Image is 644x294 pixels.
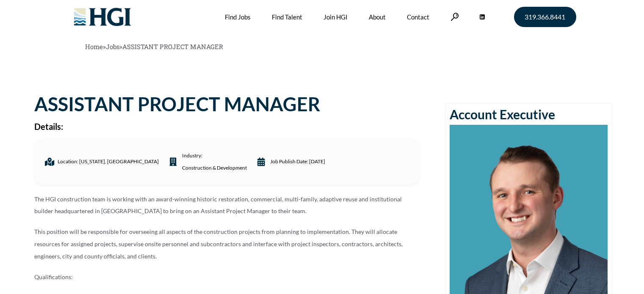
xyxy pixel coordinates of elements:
a: Jobs [106,42,119,51]
span: Location: [US_STATE], [GEOGRAPHIC_DATA] [55,156,159,168]
h2: Account Executive [450,108,608,121]
a: Construction & Development [182,162,247,174]
a: Search [451,13,459,21]
h2: Details: [34,122,420,131]
span: Job Publish date: [DATE] [268,156,325,168]
span: industry: [180,150,247,174]
span: ASSISTANT PROJECT MANAGER [122,42,223,51]
h1: ASSISTANT PROJECT MANAGER [34,95,420,114]
a: Home [85,42,103,51]
p: This position will be responsible for overseeing all aspects of the construction projects from pl... [34,226,420,262]
p: Qualifications: [34,271,420,283]
span: » » [85,42,223,51]
a: 319.366.8441 [514,7,576,27]
p: The HGI construction team is working with an award-winning historic restoration, commercial, mult... [34,193,420,218]
span: 319.366.8441 [525,14,565,20]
